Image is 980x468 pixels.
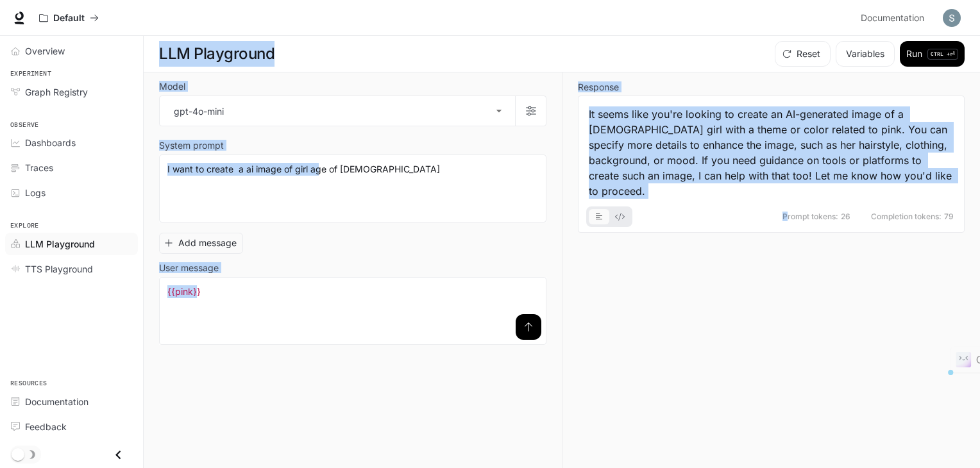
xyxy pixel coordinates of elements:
a: Graph Registry [5,81,138,103]
a: Dashboards [5,131,138,154]
div: It seems like you're looking to create an AI-generated image of a [DEMOGRAPHIC_DATA] girl with a ... [589,106,954,199]
a: Feedback [5,415,138,438]
button: Close drawer [104,442,133,468]
a: Logs [5,181,138,204]
p: Model [159,82,185,91]
h5: Response [578,83,965,92]
h1: LLM Playground [159,41,275,67]
span: Dark mode toggle [12,447,24,461]
span: TTS Playground [25,262,93,276]
span: 26 [841,213,850,221]
button: RunCTRL +⏎ [900,41,965,67]
button: Variables [836,41,895,67]
span: Completion tokens: [871,213,942,221]
span: Graph Registry [25,85,88,99]
span: 79 [944,213,954,221]
button: User avatar [939,5,965,31]
span: Traces [25,161,53,174]
p: gpt-4o-mini [174,104,224,118]
span: Dashboards [25,136,76,149]
a: Documentation [856,5,934,31]
span: Documentation [25,395,89,408]
p: User message [159,263,219,272]
div: basic tabs example [589,206,630,227]
span: Logs [25,186,46,199]
span: Prompt tokens: [782,213,838,221]
span: Feedback [25,420,67,433]
a: Overview [5,40,138,62]
img: User avatar [943,9,961,27]
div: gpt-4o-mini [160,96,515,126]
p: Default [53,13,85,24]
span: LLM Playground [25,237,95,251]
button: Add message [159,233,243,254]
a: LLM Playground [5,233,138,255]
a: Documentation [5,390,138,413]
a: TTS Playground [5,258,138,280]
button: Reset [775,41,831,67]
p: ⏎ [927,49,958,60]
span: Overview [25,44,65,58]
a: Traces [5,156,138,179]
p: CTRL + [931,50,950,58]
button: All workspaces [33,5,105,31]
span: Documentation [861,10,924,26]
p: System prompt [159,141,224,150]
